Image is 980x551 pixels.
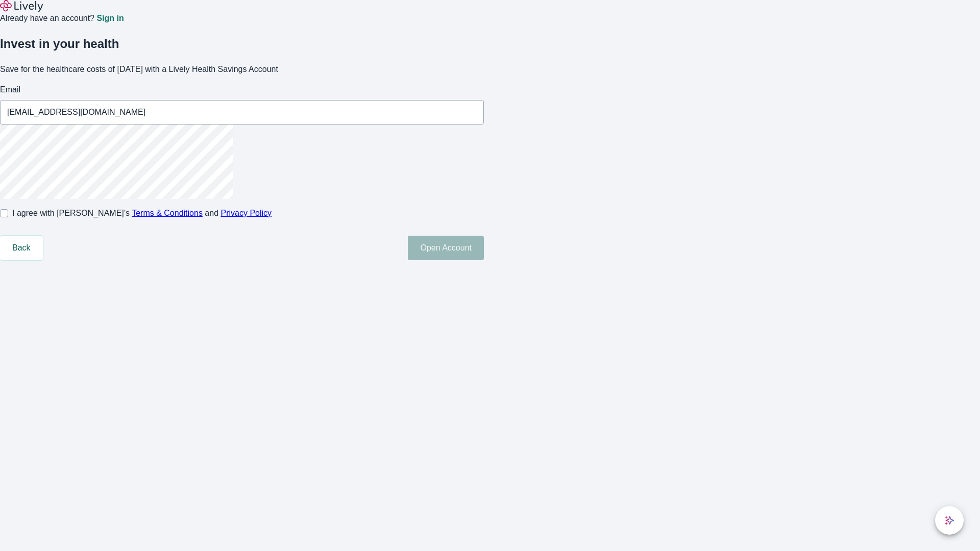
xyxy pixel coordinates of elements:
[935,506,964,535] button: chat
[96,14,124,22] a: Sign in
[132,209,203,217] a: Terms & Conditions
[944,515,954,525] svg: Lively AI Assistant
[221,209,272,217] a: Privacy Policy
[12,207,272,219] span: I agree with [PERSON_NAME]’s and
